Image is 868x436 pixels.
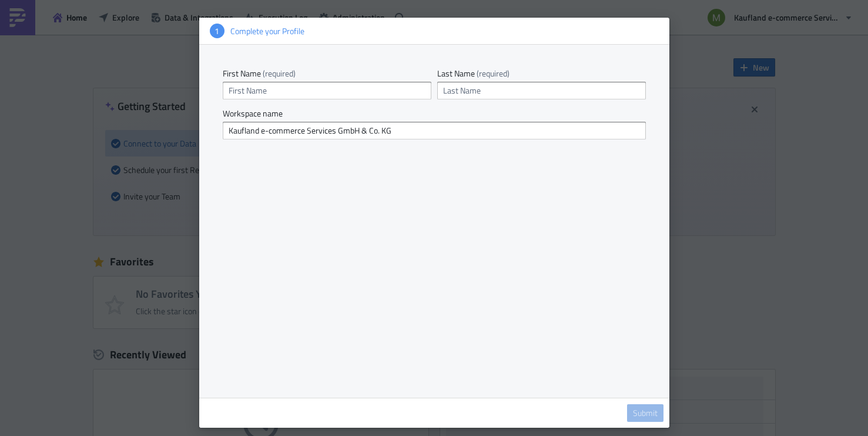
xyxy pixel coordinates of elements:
[627,404,663,422] a: Submit
[633,408,658,418] span: Submit
[210,24,224,38] div: 1
[477,67,510,79] span: (required)
[263,67,296,79] span: (required)
[437,68,646,79] label: Last Name
[223,122,646,139] input: Acme Inc.
[223,68,431,79] label: First Name
[223,108,646,119] label: Workspace name
[223,82,431,99] input: First Name
[224,26,659,36] div: Complete your Profile
[437,82,646,99] input: Last Name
